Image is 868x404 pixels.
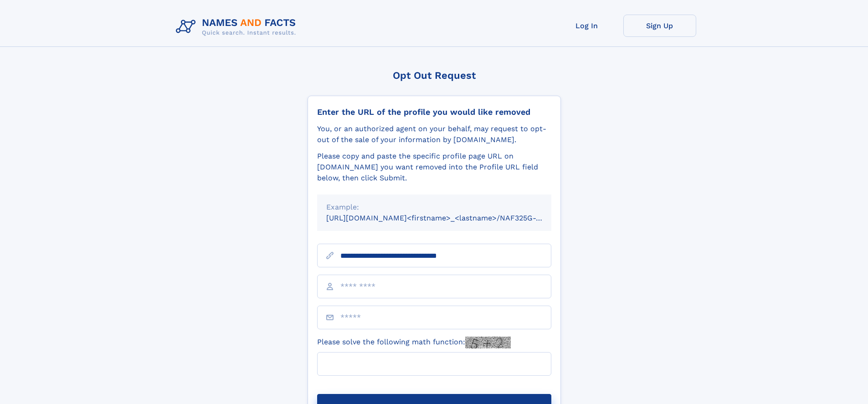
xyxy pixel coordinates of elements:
img: Logo Names and Facts [172,15,303,39]
a: Sign Up [623,15,696,37]
div: Opt Out Request [308,70,561,81]
a: Log In [550,15,623,37]
div: Please copy and paste the specific profile page URL on [DOMAIN_NAME] you want removed into the Pr... [317,151,551,184]
div: Example: [326,202,542,213]
div: Enter the URL of the profile you would like removed [317,107,551,117]
div: You, or an authorized agent on your behalf, may request to opt-out of the sale of your informatio... [317,123,551,145]
label: Please solve the following math function: [317,337,511,348]
small: [URL][DOMAIN_NAME]<firstname>_<lastname>/NAF325G-xxxxxxxx [326,214,569,222]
